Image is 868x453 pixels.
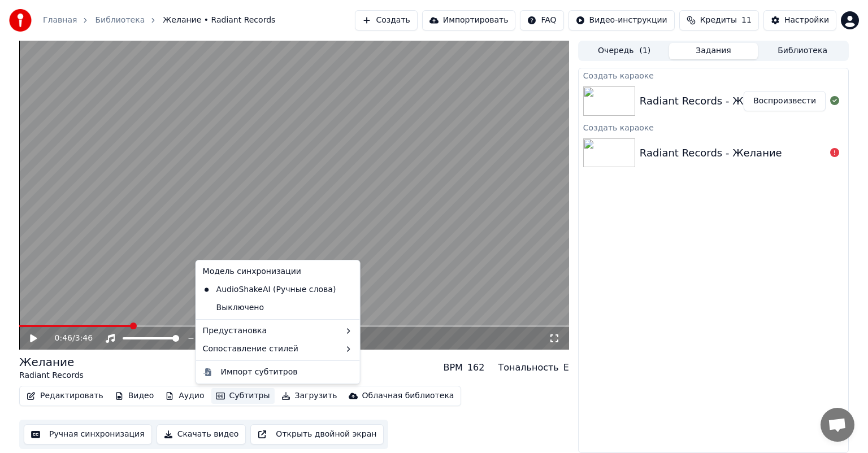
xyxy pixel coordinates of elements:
[669,43,758,59] button: Задания
[157,424,246,445] button: Скачать видео
[198,322,358,340] div: Предустановка
[277,388,342,404] button: Загрузить
[758,43,847,59] button: Библиотека
[744,91,826,111] button: Воспроизвести
[163,15,275,26] span: Желание • Radiant Records
[75,333,93,344] span: 3:46
[95,15,145,26] a: Библиотека
[579,68,848,82] div: Создать караоке
[640,93,782,109] div: Radiant Records - Желание
[24,424,152,445] button: Ручная синхронизация
[43,15,77,26] a: Главная
[640,145,782,161] div: Radiant Records - Желание
[700,15,737,26] span: Кредиты
[520,10,563,31] button: FAQ
[160,388,209,404] button: Аудио
[355,10,417,31] button: Создать
[639,45,650,56] span: ( 1 )
[741,15,752,26] span: 11
[821,408,854,442] a: Открытый чат
[763,10,836,31] button: Настройки
[362,390,454,402] div: Облачная библиотека
[784,15,829,26] div: Настройки
[198,263,358,281] div: Модель синхронизации
[563,361,569,374] div: E
[55,333,82,344] div: /
[55,333,72,344] span: 0:46
[221,367,298,378] div: Импорт субтитров
[443,361,462,374] div: BPM
[198,281,341,299] div: AudioShakeAI (Ручные слова)
[498,361,558,374] div: Тональность
[422,10,516,31] button: Импортировать
[110,388,159,404] button: Видео
[198,340,358,358] div: Сопоставление стилей
[19,354,84,370] div: Желание
[250,424,384,445] button: Открыть двойной экран
[19,370,84,381] div: Radiant Records
[467,361,485,374] div: 162
[679,10,759,31] button: Кредиты11
[580,43,669,59] button: Очередь
[9,9,32,32] img: youka
[43,15,275,26] nav: breadcrumb
[22,388,108,404] button: Редактировать
[211,388,275,404] button: Субтитры
[568,10,675,31] button: Видео-инструкции
[198,299,358,317] div: Выключено
[579,120,848,134] div: Создать караоке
